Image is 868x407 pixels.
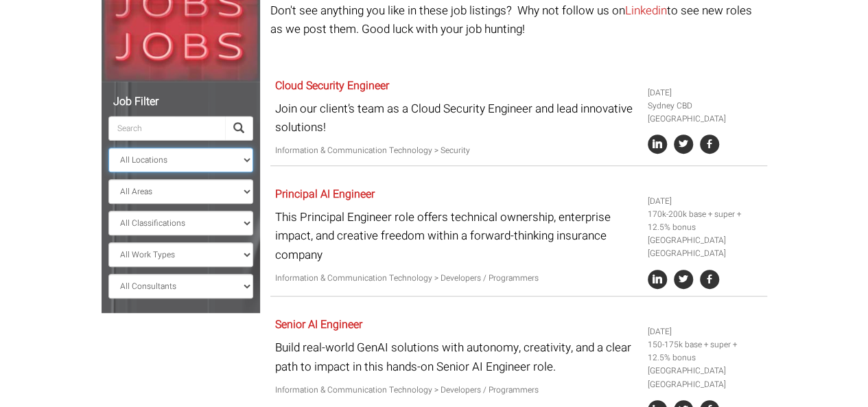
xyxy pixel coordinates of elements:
[625,2,667,19] a: Linkedin
[648,100,762,126] li: Sydney CBD [GEOGRAPHIC_DATA]
[648,338,762,364] li: 150-175k base + super + 12.5% bonus
[648,208,762,234] li: 170k-200k base + super + 12.5% bonus
[275,338,637,375] p: Build real-world GenAI solutions with autonomy, creativity, and a clear path to impact in this ha...
[275,208,637,264] p: This Principal Engineer role offers technical ownership, enterprise impact, and creative freedom ...
[275,186,375,202] a: Principal AI Engineer
[648,195,762,208] li: [DATE]
[275,272,637,285] p: Information & Communication Technology > Developers / Programmers
[648,364,762,391] li: [GEOGRAPHIC_DATA] [GEOGRAPHIC_DATA]
[108,96,253,108] h5: Job Filter
[275,384,637,397] p: Information & Communication Technology > Developers / Programmers
[648,325,762,338] li: [DATE]
[108,116,225,141] input: Search
[275,78,389,94] a: Cloud Security Engineer
[275,316,362,333] a: Senior AI Engineer
[648,86,762,100] li: [DATE]
[648,234,762,260] li: [GEOGRAPHIC_DATA] [GEOGRAPHIC_DATA]
[275,100,637,137] p: Join our client’s team as a Cloud Security Engineer and lead innovative solutions!
[275,144,637,157] p: Information & Communication Technology > Security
